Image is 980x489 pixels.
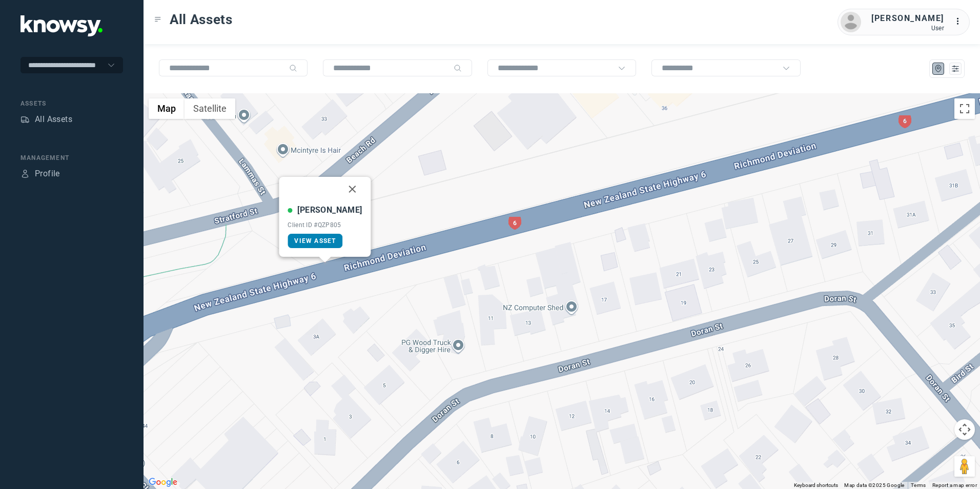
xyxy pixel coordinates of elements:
div: : [954,15,967,28]
div: Profile [21,169,30,178]
a: AssetsAll Assets [21,113,72,126]
a: Report a map error [932,482,977,488]
button: Map camera controls [954,419,975,440]
a: View Asset [288,234,342,248]
a: ProfileProfile [21,168,60,180]
a: Terms (opens in new tab) [911,482,926,488]
button: Toggle fullscreen view [954,98,975,119]
div: Search [289,64,297,72]
button: Show street map [149,98,185,119]
div: Profile [35,168,60,180]
img: avatar.png [841,12,861,32]
div: List [951,64,960,73]
tspan: ... [955,17,965,25]
button: Close [340,177,365,201]
div: All Assets [35,113,72,126]
div: Management [21,153,123,162]
button: Show satellite imagery [185,98,235,119]
div: Client ID #QZP805 [288,221,362,229]
button: Keyboard shortcuts [794,482,838,489]
div: Assets [21,99,123,108]
div: [PERSON_NAME] [297,204,362,216]
span: Map data ©2025 Google [844,482,904,488]
a: Open this area in Google Maps (opens a new window) [146,476,180,489]
div: Map [934,64,943,73]
div: [PERSON_NAME] [871,12,944,25]
div: Search [454,64,462,72]
div: Assets [21,115,30,124]
img: Google [146,476,180,489]
span: All Assets [170,10,233,29]
button: Drag Pegman onto the map to open Street View [954,456,975,477]
span: View Asset [294,237,336,244]
div: Toggle Menu [154,16,161,23]
div: User [871,25,944,32]
div: : [954,15,967,29]
img: Application Logo [21,15,103,36]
